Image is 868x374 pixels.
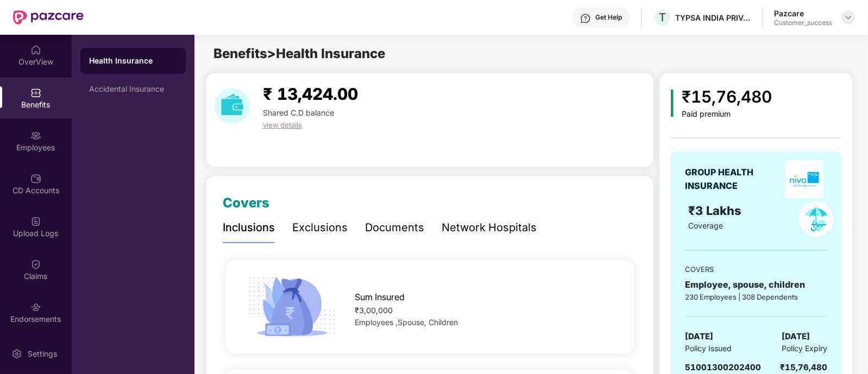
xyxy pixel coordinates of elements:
[685,166,780,193] div: GROUP HEALTH INSURANCE
[780,361,827,374] div: ₹15,76,480
[595,13,622,22] div: Get Help
[580,13,591,24] img: svg+xml;base64,PHN2ZyBpZD0iSGVscC0zMngzMiIgeG1sbnM9Imh0dHA6Ly93d3cudzMub3JnLzIwMDAvc3ZnIiB3aWR0aD...
[30,173,41,184] img: svg+xml;base64,PHN2ZyBpZD0iQ0RfQWNjb3VudHMiIGRhdGEtbmFtZT0iQ0QgQWNjb3VudHMiIHhtbG5zPSJodHRwOi8vd3...
[682,84,772,110] div: ₹15,76,480
[215,88,250,124] img: download
[263,108,334,117] span: Shared C.D balance
[688,204,745,218] span: ₹3 Lakhs
[682,110,772,119] div: Paid premium
[671,90,674,117] img: icon
[89,85,177,93] div: Accidental Insurance
[685,343,732,354] span: Policy Issued
[685,362,761,372] span: 51001300202400
[30,216,41,227] img: svg+xml;base64,PHN2ZyBpZD0iVXBsb2FkX0xvZ3MiIGRhdGEtbmFtZT0iVXBsb2FkIExvZ3MiIHhtbG5zPSJodHRwOi8vd3...
[798,201,834,237] img: policyIcon
[774,8,832,18] div: Pazcare
[355,305,616,316] div: ₹3,00,000
[30,45,41,55] img: svg+xml;base64,PHN2ZyBpZD0iSG9tZSIgeG1sbnM9Imh0dHA6Ly93d3cudzMub3JnLzIwMDAvc3ZnIiB3aWR0aD0iMjAiIG...
[365,219,424,236] div: Documents
[292,219,348,236] div: Exclusions
[24,348,60,359] div: Settings
[89,55,177,66] div: Health Insurance
[223,219,275,236] div: Inclusions
[844,13,853,22] img: svg+xml;base64,PHN2ZyBpZD0iRHJvcGRvd24tMzJ4MzIiIHhtbG5zPSJodHRwOi8vd3d3LnczLm9yZy8yMDAwL3N2ZyIgd2...
[785,160,823,198] img: insurerLogo
[11,348,22,359] img: svg+xml;base64,PHN2ZyBpZD0iU2V0dGluZy0yMHgyMCIgeG1sbnM9Imh0dHA6Ly93d3cudzMub3JnLzIwMDAvc3ZnIiB3aW...
[685,330,713,343] span: [DATE]
[244,274,340,340] img: icon
[685,264,827,275] div: COVERS
[355,318,458,327] span: Employees ,Spouse, Children
[675,12,751,23] div: TYPSA INDIA PRIVATE LIMITED
[30,87,41,98] img: svg+xml;base64,PHN2ZyBpZD0iQmVuZWZpdHMiIHhtbG5zPSJodHRwOi8vd3d3LnczLm9yZy8yMDAwL3N2ZyIgd2lkdGg9Ij...
[782,330,810,343] span: [DATE]
[685,291,827,302] div: 230 Employees | 308 Dependents
[782,343,827,354] span: Policy Expiry
[30,130,41,141] img: svg+xml;base64,PHN2ZyBpZD0iRW1wbG95ZWVzIiB4bWxucz0iaHR0cDovL3d3dy53My5vcmcvMjAwMC9zdmciIHdpZHRoPS...
[30,259,41,270] img: svg+xml;base64,PHN2ZyBpZD0iQ2xhaW0iIHhtbG5zPSJodHRwOi8vd3d3LnczLm9yZy8yMDAwL3N2ZyIgd2lkdGg9IjIwIi...
[263,121,302,129] span: view details
[774,18,832,27] div: Customer_success
[685,278,827,291] div: Employee, spouse, children
[355,290,405,304] span: Sum Insured
[213,46,385,61] span: Benefits > Health Insurance
[688,221,723,230] span: Coverage
[263,84,358,104] span: ₹ 13,424.00
[13,10,84,24] img: New Pazcare Logo
[442,219,537,236] div: Network Hospitals
[659,11,666,24] span: T
[223,195,269,211] span: Covers
[30,302,41,313] img: svg+xml;base64,PHN2ZyBpZD0iRW5kb3JzZW1lbnRzIiB4bWxucz0iaHR0cDovL3d3dy53My5vcmcvMjAwMC9zdmciIHdpZH...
